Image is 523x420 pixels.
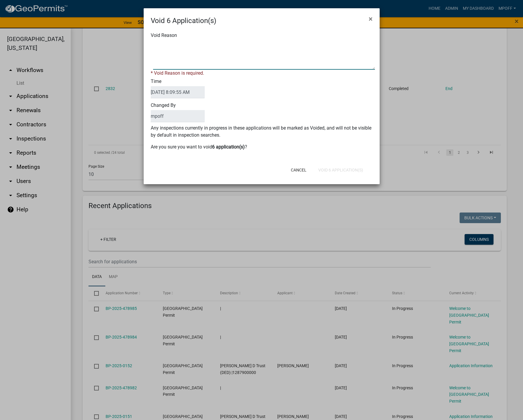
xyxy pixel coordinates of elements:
[364,11,377,27] button: Close
[369,15,373,23] span: ×
[314,165,368,175] button: Void 6 Application(s)
[151,103,205,122] label: Changed By
[151,15,216,26] h4: Void 6 Application(s)
[212,144,245,150] b: 6 application(s)
[151,79,205,98] label: Time
[151,110,205,122] input: BulkActionUser
[153,40,375,70] textarea: Void Reason
[151,70,373,77] div: * Void Reason is required.
[151,33,177,38] label: Void Reason
[151,125,373,139] p: Any inspections currently in progress in these applications will be marked as Voided, and will no...
[151,143,373,151] p: Are you sure you want to void ?
[286,165,311,175] button: Cancel
[151,86,205,98] input: DateTime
